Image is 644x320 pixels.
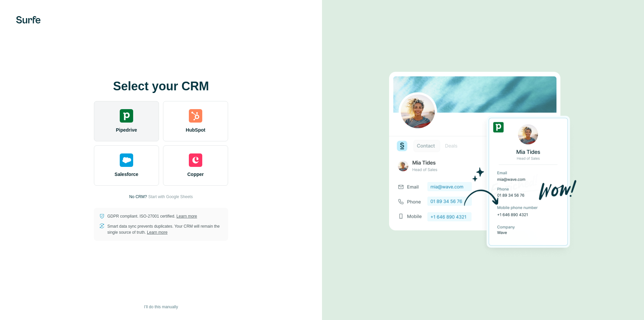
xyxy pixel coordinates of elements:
[186,127,205,133] span: HubSpot
[116,127,137,133] span: Pipedrive
[120,109,133,123] img: pipedrive's logo
[147,230,167,235] a: Learn more
[189,153,202,167] img: copper's logo
[189,109,202,123] img: hubspot's logo
[148,194,193,200] button: Start with Google Sheets
[94,80,228,93] h1: Select your CRM
[144,304,178,310] span: I’ll do this manually
[389,60,577,260] img: PIPEDRIVE image
[120,153,133,167] img: salesforce's logo
[16,16,41,24] img: Surfe's logo
[139,302,182,312] button: I’ll do this manually
[107,223,223,235] p: Smart data sync prevents duplicates. Your CRM will remain the single source of truth.
[107,213,197,219] p: GDPR compliant. ISO-27001 certified.
[115,171,139,178] span: Salesforce
[187,171,204,178] span: Copper
[129,194,147,200] p: No CRM?
[176,214,197,219] a: Learn more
